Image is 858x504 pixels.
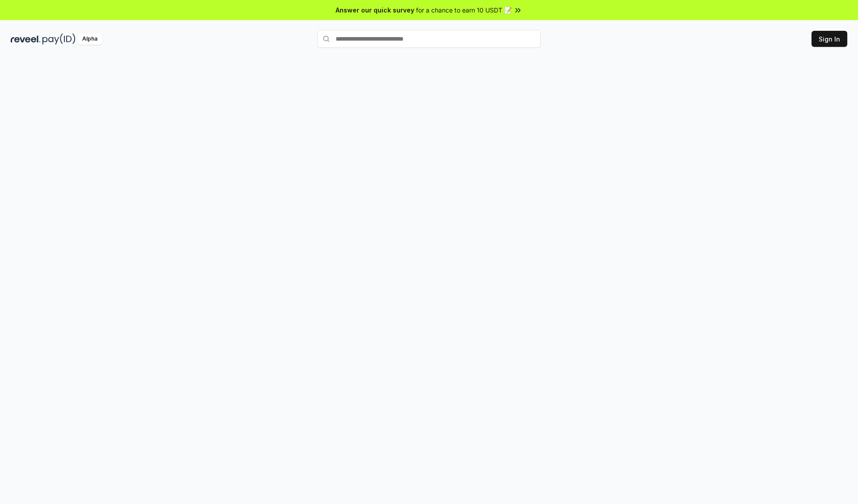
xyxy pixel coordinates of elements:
span: Answer our quick survey [336,5,414,15]
span: for a chance to earn 10 USDT 📝 [416,5,512,15]
img: reveel_dark [11,33,41,45]
img: pay_id [42,33,76,45]
div: Alpha [77,33,102,45]
button: Sign In [812,31,847,47]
